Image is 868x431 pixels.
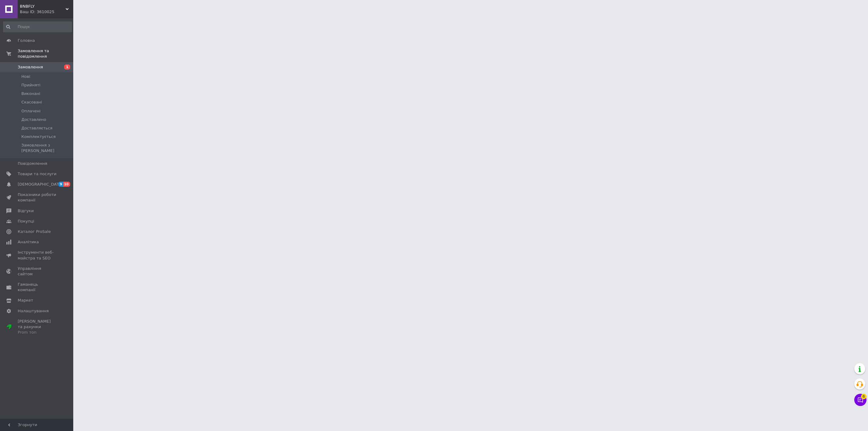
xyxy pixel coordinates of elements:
span: Замовлення та повідомлення [18,48,73,59]
span: Доставлено [21,117,46,122]
span: Прийняті [21,82,40,88]
span: Виконані [21,91,40,96]
span: Скасовані [21,100,42,105]
span: 10 [63,182,70,187]
span: Гаманець компанії [18,282,56,293]
span: Інструменти веб-майстра та SEO [18,250,56,261]
input: Пошук [3,21,72,32]
span: Каталог ProSale [18,229,51,234]
div: Prom топ [18,330,56,335]
span: 6 [861,394,866,399]
span: Головна [18,38,35,43]
span: BNBFLY [20,4,66,9]
span: Оплачені [21,108,41,114]
span: Товари та послуги [18,171,56,177]
span: Покупці [18,219,34,224]
span: Відгуки [18,208,34,214]
span: Повідомлення [18,161,47,166]
span: Комплектується [21,134,56,139]
button: Чат з покупцем6 [854,394,866,406]
span: Доставляється [21,125,52,131]
span: Нові [21,74,30,79]
span: 9 [58,182,63,187]
span: Управління сайтом [18,266,56,277]
span: Налаштування [18,308,49,314]
span: Маркет [18,298,33,303]
span: Показники роботи компанії [18,192,56,203]
span: Замовлення з [PERSON_NAME] [21,143,71,154]
span: 1 [64,64,70,70]
div: Ваш ID: 3610025 [20,9,73,15]
span: [PERSON_NAME] та рахунки [18,319,56,335]
span: [DEMOGRAPHIC_DATA] [18,182,63,187]
span: Аналітика [18,239,39,245]
span: Замовлення [18,64,43,70]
